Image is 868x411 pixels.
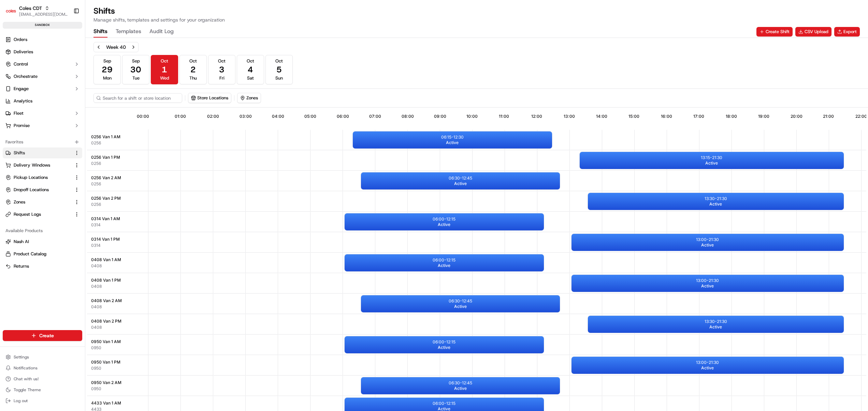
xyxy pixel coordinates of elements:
[106,44,126,51] div: Week 40
[91,304,102,310] button: 0408
[103,75,112,81] span: Mon
[661,114,672,119] span: 16:00
[531,114,542,119] span: 12:00
[91,202,101,207] span: 0256
[433,339,455,345] p: 06:00 - 12:15
[129,42,138,52] button: Next week
[14,98,32,104] span: Analytics
[795,27,831,37] button: CSV Upload
[3,330,82,341] button: Create
[369,114,381,119] span: 07:00
[190,64,196,75] span: 2
[449,298,472,304] p: 06:30 - 12:45
[91,140,101,146] button: 0256
[91,366,101,371] span: 0950
[5,263,79,269] a: Returns
[207,114,219,119] span: 02:00
[149,26,174,38] button: Audit Log
[91,175,121,181] span: 0256 Van 2 AM
[160,75,169,81] span: Wed
[5,174,71,181] a: Pickup Locations
[14,73,38,80] span: Orchestrate
[132,75,140,81] span: Tue
[14,86,29,92] span: Engage
[208,55,235,84] button: Oct3Fri
[91,257,121,263] span: 0408 Van 1 AM
[705,319,727,324] p: 13:30 - 21:30
[237,93,261,103] button: Zones
[91,339,121,344] span: 0950 Van 1 AM
[91,161,101,166] span: 0256
[701,283,714,289] span: Active
[161,58,168,64] span: Oct
[3,385,82,395] button: Toggle Theme
[189,75,197,81] span: Thu
[438,222,450,227] span: Active
[466,114,478,119] span: 10:00
[93,5,225,16] h1: Shifts
[823,114,834,119] span: 21:00
[14,123,30,129] span: Promise
[132,58,140,64] span: Sep
[449,175,472,181] p: 06:30 - 12:45
[3,396,82,406] button: Log out
[219,75,225,81] span: Fri
[247,75,254,81] span: Sat
[91,325,102,330] span: 0408
[3,3,71,19] button: Coles CDTColes CDT[EMAIL_ADDRESS][DOMAIN_NAME]
[91,400,121,406] span: 4433 Van 1 AM
[3,59,82,70] button: Control
[91,380,121,385] span: 0950 Van 2 AM
[93,93,182,103] input: Search for a shift or store location
[499,114,509,119] span: 11:00
[14,251,46,257] span: Product Catalog
[91,386,101,392] span: 0950
[151,55,178,84] button: Oct1Wed
[91,237,120,242] span: 0314 Van 1 PM
[756,27,793,37] button: Create Shift
[14,37,27,43] span: Orders
[14,162,50,168] span: Delivery Windows
[3,236,82,247] button: Nash AI
[265,55,293,84] button: Oct5Sun
[446,140,459,145] span: Active
[3,172,82,183] button: Pickup Locations
[705,160,718,166] span: Active
[137,114,149,119] span: 00:00
[276,64,282,75] span: 5
[628,114,639,119] span: 15:00
[14,61,28,67] span: Control
[5,5,16,16] img: Coles CDT
[441,134,464,140] p: 06:15 - 12:30
[3,137,82,147] div: Favorites
[91,278,121,283] span: 0408 Van 1 PM
[433,401,455,406] p: 06:00 - 12:15
[449,380,472,386] p: 06:30 - 12:45
[3,120,82,131] button: Promise
[91,298,122,303] span: 0408 Van 2 AM
[564,114,575,119] span: 13:00
[3,249,82,259] button: Product Catalog
[709,201,722,207] span: Active
[102,64,113,75] span: 29
[5,162,71,168] a: Delivery Windows
[247,58,254,64] span: Oct
[5,211,71,217] a: Request Logs
[3,363,82,373] button: Notifications
[834,27,860,37] button: Export
[91,222,101,228] button: 0314
[3,184,82,195] button: Dropoff Locations
[454,304,467,309] span: Active
[701,155,722,160] p: 13:15 - 21:30
[726,114,737,119] span: 18:00
[337,114,349,119] span: 06:00
[103,58,111,64] span: Sep
[219,64,225,75] span: 3
[188,93,231,103] button: Store Locations
[3,34,82,45] a: Orders
[14,49,33,55] span: Deliveries
[91,181,101,187] button: 0256
[701,365,714,371] span: Active
[14,365,38,371] span: Notifications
